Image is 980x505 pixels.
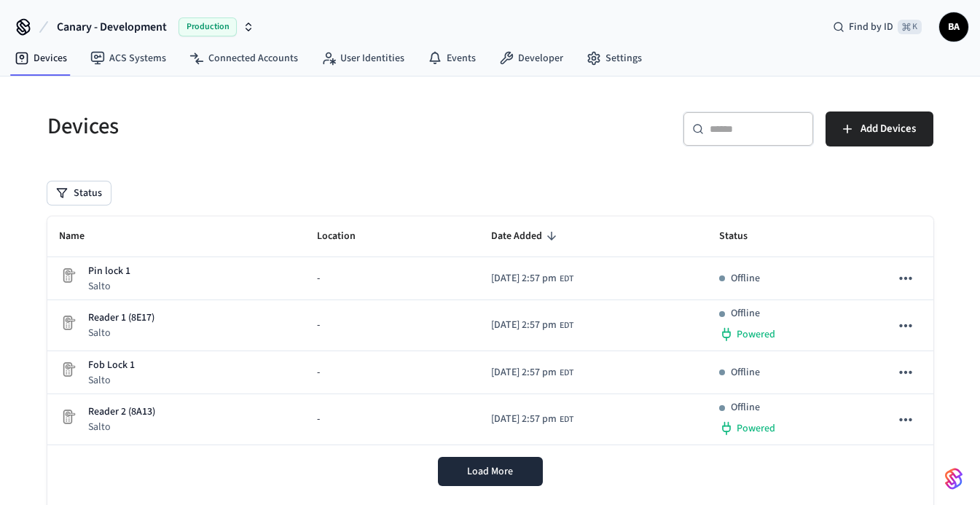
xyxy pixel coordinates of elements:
[88,326,154,340] p: Salto
[737,327,775,342] span: Powered
[719,225,767,248] span: Status
[861,120,916,138] span: Add Devices
[560,319,573,332] span: EDT
[178,45,310,71] a: Connected Accounts
[416,45,487,71] a: Events
[560,273,573,286] span: EDT
[88,404,155,420] p: Reader 2 (8A13)
[88,358,135,373] p: Fob Lock 1
[491,365,573,380] div: America/New_York
[560,413,573,426] span: EDT
[179,17,237,36] span: Production
[47,181,111,205] button: Status
[79,45,178,71] a: ACS Systems
[317,225,375,248] span: Location
[560,367,573,380] span: EDT
[491,412,557,427] span: [DATE] 2:57 pm
[88,373,135,388] p: Salto
[317,412,320,427] span: -
[438,457,543,486] button: Load More
[88,420,155,434] p: Salto
[59,361,77,378] img: Placeholder Lock Image
[491,318,573,333] div: America/New_York
[821,14,933,40] div: Find by ID⌘ K
[731,271,760,286] p: Offline
[941,14,967,40] span: BA
[898,20,922,34] span: ⌘ K
[57,18,167,36] span: Canary - Development
[317,365,320,380] span: -
[491,271,573,286] div: America/New_York
[317,318,320,333] span: -
[826,111,933,146] button: Add Devices
[491,318,557,333] span: [DATE] 2:57 pm
[945,467,963,490] img: SeamLogoGradient.69752ec5.svg
[317,271,320,286] span: -
[47,216,933,445] table: sticky table
[491,225,561,248] span: Date Added
[88,279,130,294] p: Salto
[310,45,416,71] a: User Identities
[487,45,575,71] a: Developer
[3,45,79,71] a: Devices
[59,314,77,332] img: Placeholder Lock Image
[88,310,154,326] p: Reader 1 (8E17)
[59,225,103,248] span: Name
[575,45,654,71] a: Settings
[731,365,760,380] p: Offline
[491,412,573,427] div: America/New_York
[59,267,77,284] img: Placeholder Lock Image
[47,111,482,141] h5: Devices
[731,400,760,415] p: Offline
[491,271,557,286] span: [DATE] 2:57 pm
[939,12,968,42] button: BA
[737,421,775,436] span: Powered
[849,20,893,34] span: Find by ID
[467,464,513,479] span: Load More
[59,408,77,426] img: Placeholder Lock Image
[731,306,760,321] p: Offline
[88,264,130,279] p: Pin lock 1
[491,365,557,380] span: [DATE] 2:57 pm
